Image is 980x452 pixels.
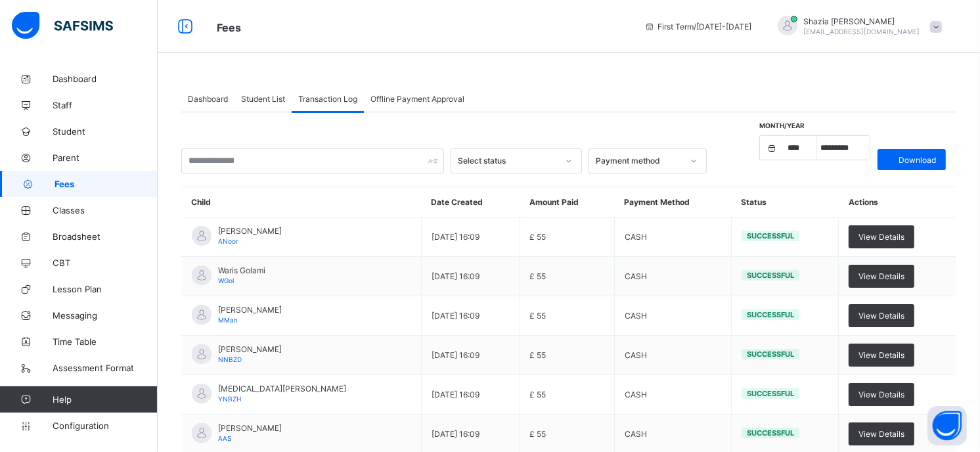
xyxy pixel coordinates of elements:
[188,94,228,104] span: Dashboard
[422,257,520,296] td: [DATE] 16:09
[614,296,731,336] td: CASH
[218,395,241,403] span: YNBZH
[765,16,948,37] div: ShaziaShah
[53,420,157,431] span: Configuration
[747,271,794,280] span: Successful
[298,94,357,104] span: Transaction Log
[614,257,731,296] td: CASH
[218,237,238,245] span: ANoor
[747,231,794,240] span: Successful
[614,336,731,375] td: CASH
[53,336,158,347] span: Time Table
[53,310,158,321] span: Messaging
[218,277,234,284] span: WGol
[53,205,158,215] span: Classes
[530,311,546,321] span: £ 55
[218,265,265,275] span: Waris Golami
[858,429,904,439] span: View Details
[614,217,731,257] td: CASH
[530,390,546,399] span: £ 55
[614,375,731,415] td: CASH
[53,258,158,268] span: CBT
[458,156,558,166] div: Select status
[218,384,346,394] span: [MEDICAL_DATA][PERSON_NAME]
[182,187,422,217] th: Child
[218,316,238,324] span: MMan
[899,155,936,165] span: Download
[858,311,904,321] span: View Details
[53,394,157,405] span: Help
[12,12,113,39] img: safsims
[53,126,158,137] span: Student
[759,122,871,129] span: month/year
[530,429,546,439] span: £ 55
[53,74,158,84] span: Dashboard
[422,336,520,375] td: [DATE] 16:09
[747,350,794,359] span: Successful
[53,363,158,373] span: Assessment Format
[747,389,794,398] span: Successful
[218,434,231,442] span: AAS
[422,296,520,336] td: [DATE] 16:09
[747,428,794,438] span: Successful
[858,271,904,281] span: View Details
[614,187,731,217] th: Payment Method
[858,350,904,360] span: View Details
[530,271,546,281] span: £ 55
[530,350,546,360] span: £ 55
[530,232,546,242] span: £ 55
[241,94,285,104] span: Student List
[732,187,839,217] th: Status
[927,406,967,445] button: Open asap
[218,355,242,363] span: NNBZD
[596,156,682,166] div: Payment method
[804,28,920,35] span: [EMAIL_ADDRESS][DOMAIN_NAME]
[422,187,520,217] th: Date Created
[218,226,282,236] span: [PERSON_NAME]
[53,152,158,163] span: Parent
[839,187,956,217] th: Actions
[218,344,282,354] span: [PERSON_NAME]
[644,22,751,32] span: session/term information
[858,232,904,242] span: View Details
[858,390,904,399] span: View Details
[55,179,158,189] span: Fees
[53,284,158,294] span: Lesson Plan
[370,94,464,104] span: Offline Payment Approval
[804,16,920,26] span: Shazia [PERSON_NAME]
[53,100,158,110] span: Staff
[218,423,282,433] span: [PERSON_NAME]
[217,21,241,34] span: Fees
[53,231,158,242] span: Broadsheet
[422,375,520,415] td: [DATE] 16:09
[218,305,282,315] span: [PERSON_NAME]
[520,187,614,217] th: Amount Paid
[422,217,520,257] td: [DATE] 16:09
[747,310,794,319] span: Successful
